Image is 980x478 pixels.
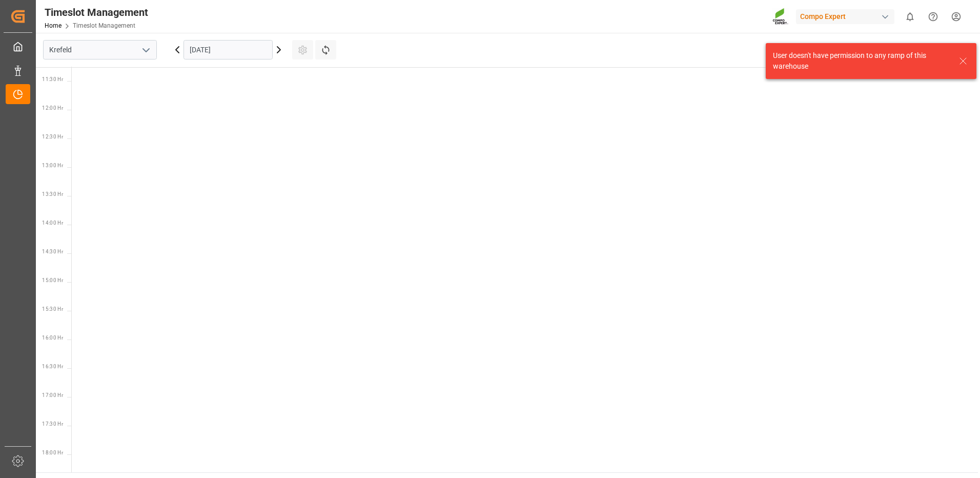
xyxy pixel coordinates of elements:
span: 12:30 Hr [42,134,63,140]
span: 15:30 Hr [42,306,63,312]
span: 17:00 Hr [42,392,63,398]
span: 17:30 Hr [42,421,63,427]
input: Type to search/select [43,40,157,59]
span: 13:00 Hr [42,163,63,168]
button: open menu [138,42,153,58]
span: 16:30 Hr [42,364,63,369]
a: Home [45,22,62,29]
span: 11:30 Hr [42,76,63,82]
div: User doesn't have permission to any ramp of this warehouse [773,50,949,72]
span: 16:00 Hr [42,335,63,341]
span: 13:30 Hr [42,191,63,197]
span: 14:30 Hr [42,249,63,254]
span: 15:00 Hr [42,277,63,283]
span: 14:00 Hr [42,220,63,226]
span: 18:00 Hr [42,450,63,455]
input: DD.MM.YYYY [183,40,273,59]
div: Timeslot Management [45,5,148,20]
span: 12:00 Hr [42,105,63,111]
